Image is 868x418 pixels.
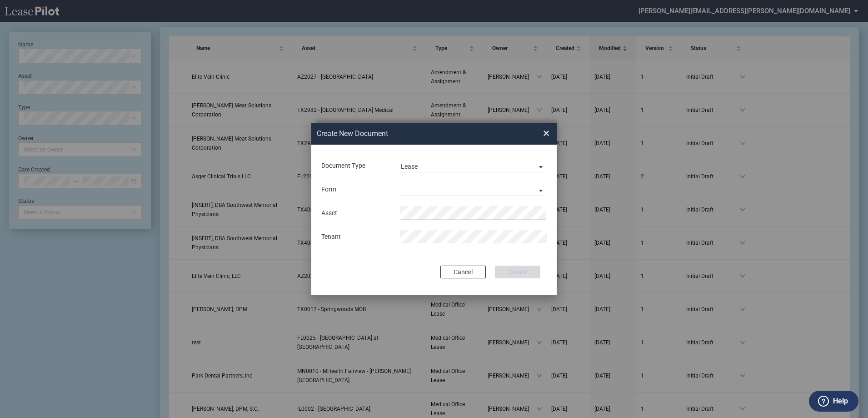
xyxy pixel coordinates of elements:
[495,266,540,278] button: Create
[316,209,394,218] div: Asset
[317,129,510,139] h2: Create New Document
[440,266,486,278] button: Cancel
[316,232,394,242] div: Tenant
[400,182,547,196] md-select: Lease Form
[316,185,394,194] div: Form
[833,395,848,407] label: Help
[316,161,394,171] div: Document Type
[311,123,557,296] md-dialog: Create New ...
[543,126,549,141] span: ×
[401,163,418,170] div: Lease
[400,159,547,172] md-select: Document Type: Lease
